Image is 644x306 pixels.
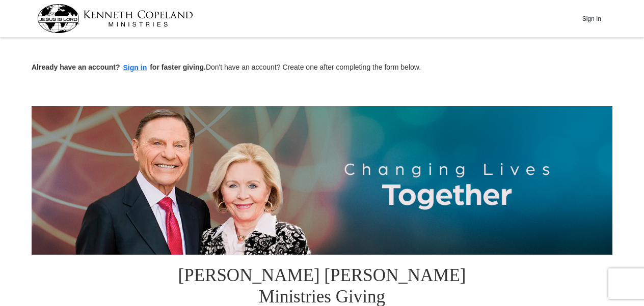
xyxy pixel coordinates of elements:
p: Don't have an account? Create one after completing the form below. [32,62,612,74]
strong: Already have an account? for faster giving. [32,63,206,71]
img: kcm-header-logo.svg [37,4,193,33]
button: Sign in [120,62,150,74]
button: Sign In [576,11,607,26]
